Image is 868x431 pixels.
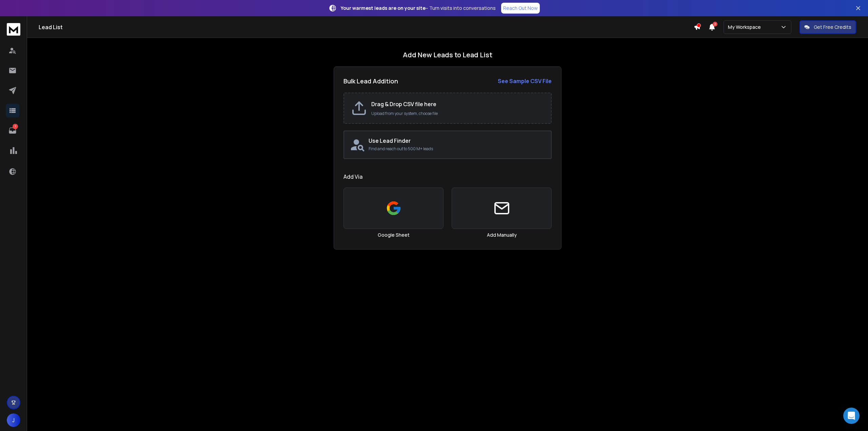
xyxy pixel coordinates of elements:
h3: Add Manually [487,232,517,238]
strong: Your warmest leads are on your site [341,5,426,11]
p: Find and reach out to 500 M+ leads [369,146,546,152]
a: 7 [6,124,19,137]
p: Upload from your system, choose file [371,111,544,116]
div: Open Intercom Messenger [843,408,860,424]
p: Get Free Credits [814,24,851,31]
h2: Use Lead Finder [369,137,546,145]
button: J [7,413,20,427]
p: – Turn visits into conversations [341,5,496,12]
a: See Sample CSV File [498,77,552,85]
button: Get Free Credits [800,20,856,34]
strong: See Sample CSV File [498,77,552,85]
h1: Add Via [343,173,552,181]
h3: Google Sheet [378,232,410,238]
p: Reach Out Now [503,5,538,12]
h2: Bulk Lead Addition [343,76,398,86]
p: My Workspace [728,24,764,31]
span: 2 [713,22,717,26]
h2: Drag & Drop CSV file here [371,100,544,108]
p: 7 [13,124,18,129]
h1: Lead List [39,23,694,31]
h1: Add New Leads to Lead List [403,50,492,60]
a: Reach Out Now [501,3,540,14]
img: logo [7,23,20,36]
